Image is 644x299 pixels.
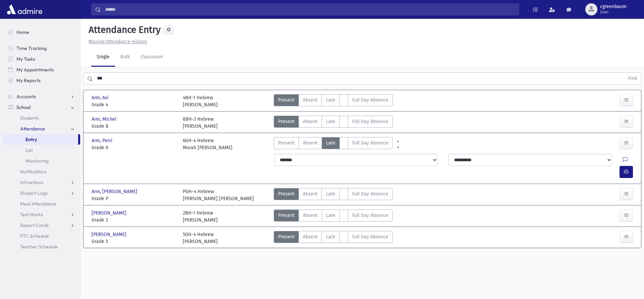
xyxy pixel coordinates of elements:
[20,115,39,121] span: Students
[278,190,294,197] span: Present
[274,210,393,224] div: AttTypes
[25,136,37,142] span: Entry
[3,166,80,177] a: Notifications
[3,75,80,86] a: My Reports
[600,4,627,9] span: cgreenbaum
[352,118,388,125] span: Full Day Absence
[16,45,47,51] span: Time Tracking
[20,244,58,250] span: Teacher Schedule
[3,156,80,166] a: Monitoring
[5,3,44,16] img: AdmirePro
[183,188,254,202] div: PGH-4 Hebrew [PERSON_NAME] [PERSON_NAME]
[352,190,388,197] span: Full Day Absence
[326,118,335,125] span: Late
[303,212,318,219] span: Absent
[274,188,393,202] div: AttTypes
[91,48,115,67] a: Single
[326,212,335,219] span: Late
[20,190,48,196] span: Student Logs
[278,139,294,146] span: Present
[20,126,45,132] span: Attendance
[92,188,139,195] span: Arm, [PERSON_NAME]
[20,179,43,185] span: Infractions
[326,233,335,240] span: Late
[20,233,49,239] span: PTC Schedule
[3,64,80,75] a: My Appointments
[3,145,80,156] a: List
[16,56,35,62] span: My Tasks
[274,94,393,108] div: AttTypes
[92,116,118,123] span: Arm, Michel
[92,123,176,130] span: Grade 8
[352,212,388,219] span: Full Day Absence
[303,139,318,146] span: Absent
[3,209,80,220] a: Test Marks
[92,238,176,245] span: Grade 5
[303,233,318,240] span: Absent
[92,210,128,217] span: [PERSON_NAME]
[352,139,388,146] span: Full Day Absence
[183,210,218,224] div: 2BH-1 Hebrew [PERSON_NAME]
[624,73,641,84] button: Find
[3,220,80,231] a: Report Cards
[20,222,49,228] span: Report Cards
[183,137,232,151] div: 6GH-4 Hebrew Morah [PERSON_NAME]
[86,24,161,36] h5: Attendance Entry
[16,104,31,110] span: School
[89,39,147,45] u: Missing Attendance History
[274,231,393,245] div: AttTypes
[92,137,114,144] span: Arm, Perri
[326,97,335,104] span: Late
[3,177,80,188] a: Infractions
[3,188,80,198] a: Student Logs
[278,118,294,125] span: Present
[278,233,294,240] span: Present
[3,54,80,64] a: My Tasks
[274,137,393,151] div: AttTypes
[115,48,135,67] a: Bulk
[352,97,388,104] span: Full Day Absence
[86,39,147,45] a: Missing Attendance History
[3,134,78,145] a: Entry
[3,231,80,241] a: PTC Schedule
[16,94,36,100] span: Accounts
[101,3,519,15] input: Search
[278,212,294,219] span: Present
[352,233,388,240] span: Full Day Absence
[16,29,29,35] span: Home
[92,231,128,238] span: [PERSON_NAME]
[92,94,110,101] span: Arm, Avi
[92,217,176,224] span: Grade 2
[20,212,43,218] span: Test Marks
[3,27,80,38] a: Home
[3,123,80,134] a: Attendance
[92,101,176,108] span: Grade 4
[16,77,41,83] span: My Reports
[3,241,80,252] a: Teacher Schedule
[3,113,80,123] a: Students
[303,190,318,197] span: Absent
[20,169,47,175] span: Notifications
[303,118,318,125] span: Absent
[600,9,627,15] span: User
[25,158,49,164] span: Monitoring
[274,116,393,130] div: AttTypes
[183,94,218,108] div: 4BH-1 Hebrew [PERSON_NAME]
[92,195,176,202] span: Grade P
[303,97,318,104] span: Absent
[3,43,80,54] a: Time Tracking
[3,102,80,113] a: School
[135,48,168,67] a: Classroom
[92,144,176,151] span: Grade 6
[3,91,80,102] a: Accounts
[3,198,80,209] a: Meal Attendance
[326,139,335,146] span: Late
[326,190,335,197] span: Late
[183,231,218,245] div: 5GH-4 Hebrew [PERSON_NAME]
[25,147,33,153] span: List
[278,97,294,104] span: Present
[16,67,54,73] span: My Appointments
[183,116,218,130] div: 8BH-3 Hebrew [PERSON_NAME]
[20,201,56,207] span: Meal Attendance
